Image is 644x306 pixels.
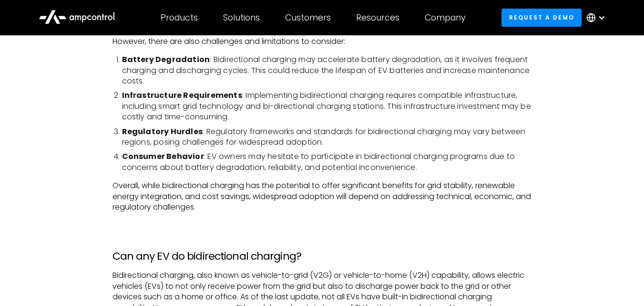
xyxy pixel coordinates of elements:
div: Company [425,12,466,23]
div: Customers [285,12,331,23]
strong: Regulatory Hurdles [122,126,203,137]
div: Solutions [223,12,260,23]
div: Resources [356,12,399,23]
strong: Infrastructure Requirements [122,90,242,101]
div: Products [161,12,198,23]
strong: Battery Degradation [122,54,210,65]
p: Overall, while bidirectional charging has the potential to offer significant benefits for grid st... [112,180,532,212]
li: : Bidirectional charging may accelerate battery degradation, as it involves frequent charging and... [122,54,532,86]
p: However, there are also challenges and limitations to consider: [112,36,532,47]
p: ‍ [112,220,532,231]
li: : Implementing bidirectional charging requires compatible infrastructure, including smart grid te... [122,90,532,122]
h3: Can any EV do bidirectional charging? [112,250,532,263]
li: : EV owners may hesitate to participate in bidirectional charging programs due to concerns about ... [122,151,532,173]
li: : Regulatory frameworks and standards for bidirectional charging may vary between regions, posing... [122,127,532,148]
a: Request a demo [501,9,582,26]
strong: Consumer Behavior [122,151,204,162]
